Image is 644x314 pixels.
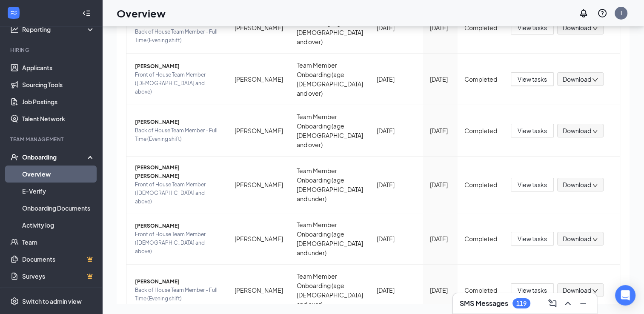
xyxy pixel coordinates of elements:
td: Team Member Onboarding (age [DEMOGRAPHIC_DATA] and over) [290,2,370,54]
span: down [592,77,598,83]
div: [DATE] [430,285,451,295]
a: Applicants [22,59,95,76]
span: [PERSON_NAME] [135,62,221,71]
div: [DATE] [377,74,416,84]
span: Download [563,234,591,243]
button: View tasks [511,232,554,245]
button: View tasks [511,72,554,86]
span: View tasks [518,23,547,32]
svg: WorkstreamLogo [9,9,18,17]
div: [DATE] [430,126,451,135]
button: ComposeMessage [546,297,559,310]
div: [DATE] [430,234,451,243]
div: [DATE] [430,180,451,189]
svg: QuestionInfo [597,8,607,18]
td: Team Member Onboarding (age [DEMOGRAPHIC_DATA] and over) [290,54,370,105]
div: Open Intercom Messenger [615,285,635,305]
a: SurveysCrown [22,268,95,285]
span: Back of House Team Member - Full Time (Evening shift) [135,286,221,303]
div: [DATE] [430,74,451,84]
div: Completed [464,180,497,189]
svg: UserCheck [10,153,19,161]
h3: SMS Messages [460,299,508,308]
span: [PERSON_NAME] [135,277,221,286]
span: Front of House Team Member ([DEMOGRAPHIC_DATA] and above) [135,180,221,206]
button: View tasks [511,178,554,191]
span: down [592,183,598,188]
a: Job Postings [22,93,95,110]
span: Back of House Team Member - Full Time (Evening shift) [135,28,221,45]
button: View tasks [511,283,554,297]
td: Team Member Onboarding (age [DEMOGRAPHIC_DATA] and under) [290,157,370,213]
span: Front of House Team Member ([DEMOGRAPHIC_DATA] and above) [135,71,221,96]
div: [DATE] [377,285,416,295]
div: [DATE] [377,23,416,32]
td: [PERSON_NAME] [228,157,290,213]
a: Team [22,234,95,251]
td: [PERSON_NAME] [228,54,290,105]
button: View tasks [511,124,554,137]
span: Download [563,286,591,295]
a: Onboarding Documents [22,200,95,217]
span: Download [563,75,591,84]
button: Minimize [576,297,590,310]
svg: Settings [10,297,19,305]
div: Completed [464,234,497,243]
span: Front of House Team Member ([DEMOGRAPHIC_DATA] and above) [135,230,221,256]
button: ChevronUp [561,297,575,310]
h1: Overview [117,6,166,20]
span: down [592,288,598,294]
div: [DATE] [377,126,416,135]
div: Completed [464,74,497,84]
div: Completed [464,23,497,32]
div: Completed [464,285,497,295]
a: Activity log [22,217,95,234]
div: Switch to admin view [22,297,82,305]
a: DocumentsCrown [22,251,95,268]
span: down [592,128,598,134]
span: Download [563,180,591,189]
svg: Collapse [82,9,91,17]
div: I [621,9,622,17]
span: View tasks [518,180,547,189]
td: Team Member Onboarding (age [DEMOGRAPHIC_DATA] and over) [290,105,370,157]
span: down [592,26,598,31]
svg: ChevronUp [563,298,573,308]
div: Completed [464,126,497,135]
button: View tasks [511,21,554,34]
td: [PERSON_NAME] [228,213,290,265]
div: [DATE] [430,23,451,32]
td: [PERSON_NAME] [228,105,290,157]
span: Download [563,23,591,32]
div: Team Management [10,136,93,143]
div: Onboarding [22,153,88,161]
span: View tasks [518,74,547,84]
div: 119 [516,300,527,307]
div: Reporting [22,25,95,34]
a: Talent Network [22,110,95,127]
a: E-Verify [22,183,95,200]
span: [PERSON_NAME] [PERSON_NAME] [135,163,221,180]
div: [DATE] [377,234,416,243]
span: Download [563,126,591,135]
span: View tasks [518,234,547,243]
a: Sourcing Tools [22,76,95,93]
span: Back of House Team Member - Full Time (Evening shift) [135,126,221,143]
a: Overview [22,166,95,183]
svg: Minimize [578,298,588,308]
span: down [592,237,598,243]
svg: Notifications [578,8,589,18]
span: View tasks [518,126,547,135]
span: [PERSON_NAME] [135,222,221,230]
td: Team Member Onboarding (age [DEMOGRAPHIC_DATA] and under) [290,213,370,265]
span: View tasks [518,285,547,295]
span: [PERSON_NAME] [135,118,221,126]
div: [DATE] [377,180,416,189]
svg: ComposeMessage [547,298,558,308]
div: Hiring [10,46,93,54]
td: [PERSON_NAME] [228,2,290,54]
svg: Analysis [10,25,19,34]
